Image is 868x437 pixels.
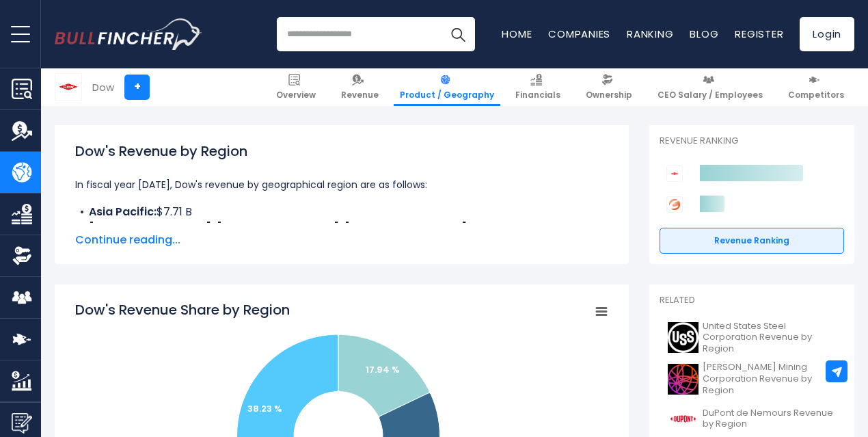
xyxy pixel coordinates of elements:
[666,196,683,213] img: Celanese Corporation competitors logo
[276,90,316,101] span: Overview
[75,300,290,319] tspan: Dow's Revenue Share by Region
[75,141,608,161] h1: Dow's Revenue by Region
[75,220,608,253] li: $13.96 B
[690,27,718,41] a: Blog
[124,75,150,100] a: +
[668,364,699,395] img: B logo
[12,246,32,266] img: Ownership
[668,322,699,353] img: X logo
[660,358,844,400] a: [PERSON_NAME] Mining Corporation Revenue by Region
[441,17,475,51] button: Search
[55,74,81,100] img: DOW logo
[651,68,769,106] a: CEO Salary / Employees
[394,68,500,106] a: Product / Geography
[341,90,379,101] span: Revenue
[800,17,854,51] a: Login
[89,220,491,252] b: [GEOGRAPHIC_DATA], [GEOGRAPHIC_DATA], [GEOGRAPHIC_DATA] and [GEOGRAPHIC_DATA] [Domain]:
[75,176,608,193] p: In fiscal year [DATE], Dow's revenue by geographical region are as follows:
[400,90,494,101] span: Product / Geography
[660,295,844,306] p: Related
[660,135,844,147] p: Revenue Ranking
[75,232,608,248] span: Continue reading...
[580,68,638,106] a: Ownership
[247,402,282,415] text: 38.23 %
[703,362,836,397] span: [PERSON_NAME] Mining Corporation Revenue by Region
[735,27,783,41] a: Register
[788,90,844,101] span: Competitors
[502,27,532,41] a: Home
[782,68,850,106] a: Competitors
[668,403,699,434] img: DD logo
[89,204,157,220] b: Asia Pacific:
[515,90,560,101] span: Financials
[548,27,610,41] a: Companies
[657,90,763,101] span: CEO Salary / Employees
[75,204,608,220] li: $7.71 B
[335,68,385,106] a: Revenue
[660,317,844,359] a: United States Steel Corporation Revenue by Region
[666,165,683,182] img: Dow competitors logo
[627,27,673,41] a: Ranking
[586,90,632,101] span: Ownership
[366,363,400,376] text: 17.94 %
[55,18,202,50] img: Bullfincher logo
[92,79,114,95] div: Dow
[509,68,567,106] a: Financials
[703,408,836,431] span: DuPont de Nemours Revenue by Region
[703,321,836,356] span: United States Steel Corporation Revenue by Region
[660,228,844,254] a: Revenue Ranking
[270,68,322,106] a: Overview
[55,18,202,50] a: Go to homepage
